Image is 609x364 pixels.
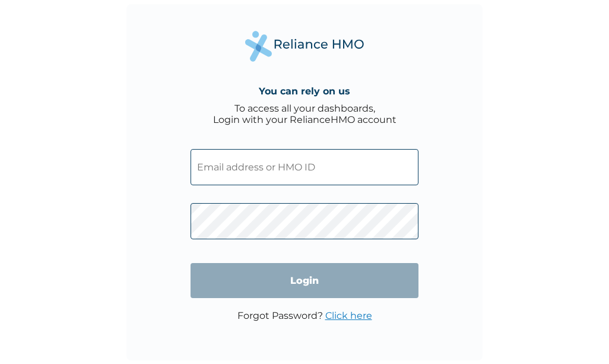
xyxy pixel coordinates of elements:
input: Email address or HMO ID [191,149,418,185]
input: Login [191,263,418,298]
img: Reliance Health's Logo [245,31,364,61]
p: Forgot Password? [237,310,372,321]
div: To access all your dashboards, Login with your RelianceHMO account [213,103,397,125]
a: Click here [325,310,372,321]
h4: You can rely on us [259,86,350,97]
